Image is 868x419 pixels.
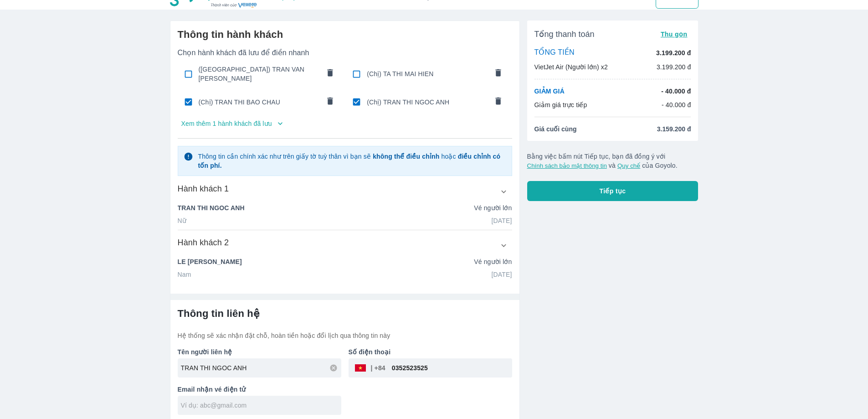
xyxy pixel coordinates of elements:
[178,237,229,248] h6: Hành khách 2
[199,65,320,83] span: ([GEOGRAPHIC_DATA]) TRAN VAN [PERSON_NAME]
[178,348,232,356] b: Tên người liên hệ
[178,216,186,225] p: Nữ
[181,363,341,372] input: Ví dụ: NGUYEN VAN A
[489,93,508,112] button: comments
[367,98,488,107] span: (Chị) TRAN THI NGOC ANH
[181,119,272,128] p: Xem thêm 1 hành khách đã lưu
[527,181,699,201] button: Tiếp tục
[656,48,691,57] p: 3.199.200 đ
[657,124,691,134] span: 3.159.200 đ
[661,31,688,38] span: Thu gọn
[657,62,691,72] p: 3.199.200 đ
[657,28,691,41] button: Thu gọn
[349,348,391,356] b: Số điện thoại
[178,183,229,194] h6: Hành khách 1
[661,87,691,96] p: - 40.000 đ
[534,29,595,40] span: Tổng thanh toán
[527,162,607,169] button: Chính sách bảo mật thông tin
[178,270,191,279] p: Nam
[178,331,512,340] p: Hệ thống sẽ xác nhận đặt chỗ, hoàn tiền hoặc đổi lịch qua thông tin này
[178,257,242,266] p: LE [PERSON_NAME]
[320,93,339,112] button: comments
[489,64,508,83] button: comments
[474,257,512,266] p: Vé người lớn
[199,98,320,107] span: (Chị) TRAN THI BAO CHAU
[178,203,245,212] p: TRAN THI NGOC ANH
[534,62,608,72] p: VietJet Air (Người lớn) x2
[600,186,626,196] span: Tiếp tục
[178,386,246,393] b: Email nhận vé điện tử
[178,116,512,131] button: Xem thêm 1 hành khách đã lưu
[198,152,506,170] p: Thông tin cần chính xác như trên giấy tờ tuỳ thân vì bạn sẽ hoặc
[534,48,575,58] p: TỔNG TIỀN
[534,124,577,134] span: Giá cuối cùng
[534,100,587,109] p: Giảm giá trực tiếp
[178,307,512,320] h6: Thông tin liên hệ
[617,162,640,169] button: Quy chế
[178,48,512,57] p: Chọn hành khách đã lưu để điền nhanh
[662,100,691,109] p: - 40.000 đ
[534,87,565,96] p: GIẢM GIÁ
[320,64,339,83] button: comments
[474,203,512,212] p: Vé người lớn
[178,28,512,41] h6: Thông tin hành khách
[367,69,488,78] span: (Chị) TA THI MAI HIEN
[181,401,341,410] input: Ví dụ: abc@gmail.com
[492,270,512,279] p: [DATE]
[527,152,699,170] p: Bằng việc bấm nút Tiếp tục, bạn đã đồng ý với và của Goyolo.
[373,153,439,160] strong: không thể điều chỉnh
[492,216,512,225] p: [DATE]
